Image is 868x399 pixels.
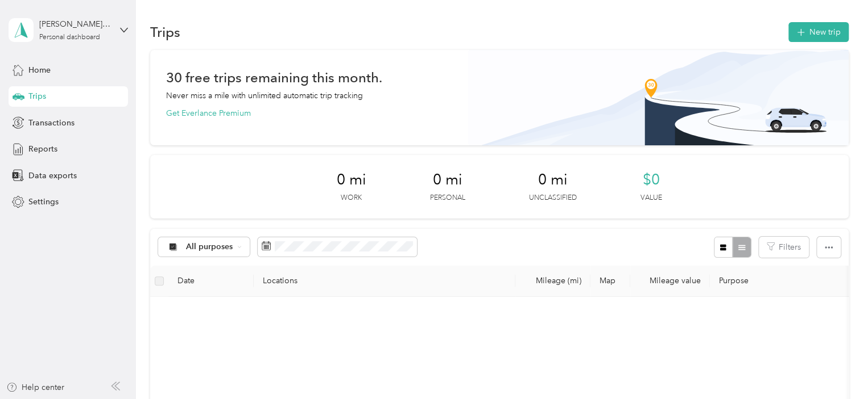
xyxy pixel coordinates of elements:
[28,117,75,129] span: Transactions
[759,237,809,258] button: Filters
[254,266,515,297] th: Locations
[28,64,51,76] span: Home
[468,50,849,145] img: Banner
[39,18,110,30] div: [PERSON_NAME][EMAIL_ADDRESS][DOMAIN_NAME]
[28,170,77,182] span: Data exports
[529,193,577,203] p: Unclassified
[433,171,462,189] span: 0 mi
[28,90,46,102] span: Trips
[430,193,465,203] p: Personal
[788,22,849,42] button: New trip
[166,72,382,83] h1: 30 free trips remaining this month.
[168,266,254,297] th: Date
[630,266,710,297] th: Mileage value
[515,266,590,297] th: Mileage (mi)
[166,107,251,119] button: Get Everlance Premium
[166,90,363,102] p: Never miss a mile with unlimited automatic trip tracking
[590,266,630,297] th: Map
[538,171,568,189] span: 0 mi
[28,143,57,155] span: Reports
[6,381,64,393] button: Help center
[186,243,233,251] span: All purposes
[150,26,180,38] h1: Trips
[39,34,100,41] div: Personal dashboard
[28,196,59,208] span: Settings
[341,193,362,203] p: Work
[337,171,366,189] span: 0 mi
[643,171,660,189] span: $0
[640,193,662,203] p: Value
